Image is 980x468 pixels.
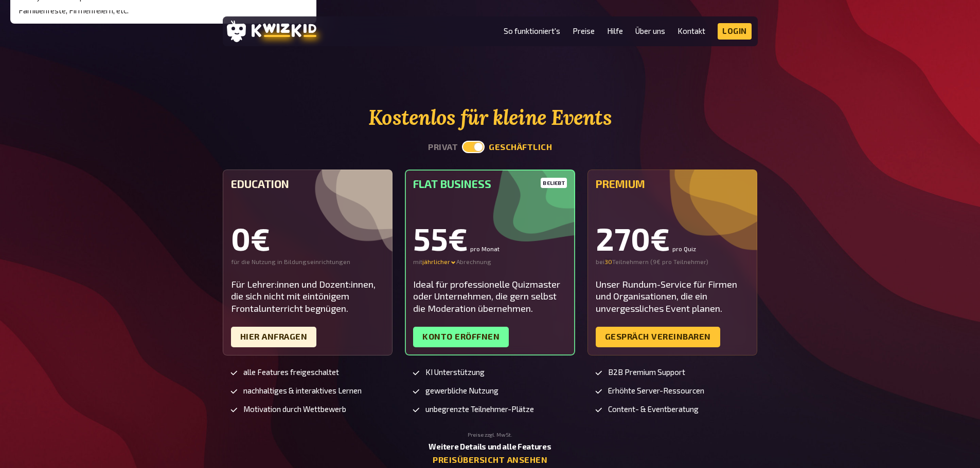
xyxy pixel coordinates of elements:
span: gewerbliche Nutzung [425,386,498,395]
h5: Flat Business [413,178,567,190]
div: Unser Rundum-Service für Firmen und Organisationen, die ein unvergessliches Event planen. [596,278,750,314]
a: Konto eröffnen [413,327,509,347]
a: Über uns [635,27,665,35]
div: bei Teilnehmern ( 9€ pro Teilnehmer ) [596,258,750,266]
span: alle Features freigeschaltet [243,368,339,377]
a: Gespräch vereinbaren [596,327,720,347]
div: Ideal für professionelle Quizmaster oder Unternehmen, die gern selbst die Moderation übernehmen. [413,278,567,314]
div: Für Lehrer:innen und Dozent:innen, die sich nicht mit eintönigem Frontalunterricht begnügen. [231,278,385,314]
a: So funktioniert's [504,27,560,35]
small: pro Monat [470,246,500,252]
a: Hier Anfragen [231,327,317,347]
a: Login [718,23,752,40]
button: privat [428,142,458,152]
div: jährlicher [422,258,456,266]
a: Kontakt [678,27,705,35]
h5: Education [231,178,385,190]
div: 55€ [413,223,567,254]
div: 0€ [231,223,385,254]
div: mit Abrechnung [413,258,567,266]
span: Content- & Eventberatung [608,405,699,414]
span: nachhaltiges & interaktives Lernen [243,386,362,395]
h2: Kostenlos für kleine Events [223,106,758,129]
span: B2B Premium Support [608,368,685,377]
span: Erhöhte Server-Ressourcen [608,386,704,395]
span: unbegrenzte Teilnehmer-Plätze [425,405,534,414]
a: Preisübersicht ansehen [433,455,547,465]
span: Motivation durch Wettbewerb [243,405,346,414]
h5: Premium [596,178,750,190]
small: Preise zzgl. MwSt. [468,432,512,438]
div: für die Nutzung in Bildungseinrichtungen [231,258,385,266]
input: 0 [604,258,612,266]
a: Preise [573,27,595,35]
button: geschäftlich [489,142,552,152]
small: pro Quiz [672,246,696,252]
a: Hilfe [607,27,623,35]
div: 270€ [596,223,750,254]
b: Weitere Details und alle Features [429,442,551,451]
span: KI Unterstützung [425,368,485,377]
